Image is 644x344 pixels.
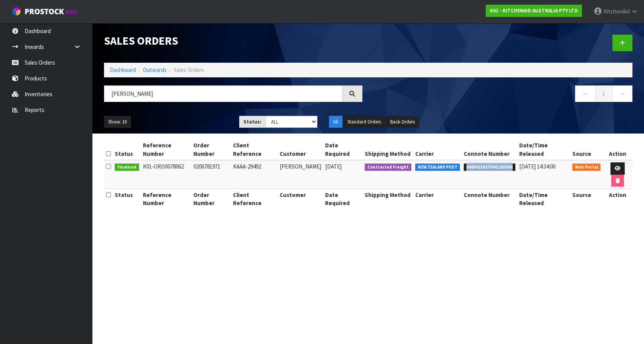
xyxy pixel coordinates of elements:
[231,160,277,189] td: KAAA-29492
[278,189,323,209] th: Customer
[612,85,632,102] a: →
[413,189,462,209] th: Carrier
[415,164,460,171] span: NEW ZEALAND POST
[604,8,630,15] span: KitchenAid
[174,66,204,73] span: Sales Orders
[115,164,139,171] span: Finalised
[325,163,342,170] span: [DATE]
[365,164,411,171] span: Contracted Freight
[143,66,167,73] a: Outwards
[519,163,555,170] span: [DATE] 14:34:00
[374,85,632,104] nav: Page navigation
[12,7,21,16] img: cube-alt.png
[363,139,413,160] th: Shipping Method
[462,139,517,160] th: Connote Number
[278,139,323,160] th: Customer
[104,116,131,128] button: Show: 10
[575,85,595,102] a: ←
[113,139,141,160] th: Status
[323,139,363,160] th: Date Required
[104,85,342,102] input: Search sales orders
[113,189,141,209] th: Status
[323,189,363,209] th: Date Required
[413,139,462,160] th: Carrier
[490,7,578,14] strong: K01 - KITCHENAID AUSTRALIA PTY LTD
[231,189,277,209] th: Client Reference
[363,189,413,209] th: Shipping Method
[191,160,231,189] td: 0206781971
[602,139,632,160] th: Action
[595,85,612,102] a: 1
[104,35,362,47] h1: Sales Orders
[517,189,570,209] th: Date/Time Released
[517,139,570,160] th: Date/Time Released
[243,119,262,125] strong: Status:
[386,116,419,128] button: Back Orders
[602,189,632,209] th: Action
[570,189,603,209] th: Source
[25,7,64,17] span: ProStock
[570,139,603,160] th: Source
[462,189,517,209] th: Connote Number
[329,116,342,128] button: All
[141,189,192,209] th: Reference Number
[110,66,136,73] a: Dashboard
[141,139,192,160] th: Reference Number
[191,189,231,209] th: Order Number
[343,116,385,128] button: Standard Orders
[65,8,77,16] small: WMS
[191,139,231,160] th: Order Number
[231,139,277,160] th: Client Reference
[141,160,192,189] td: K01-ORD0078062
[278,160,323,189] td: [PERSON_NAME]
[464,164,515,171] span: 00894210379941283996
[572,164,601,171] span: Web Portal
